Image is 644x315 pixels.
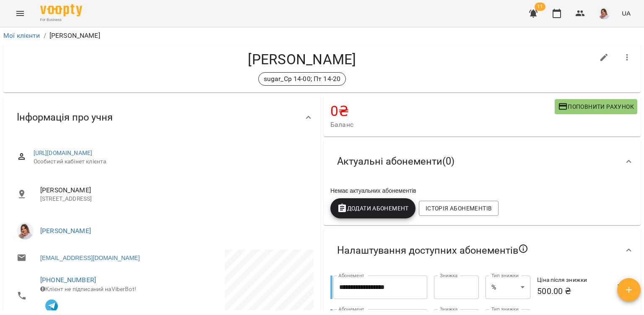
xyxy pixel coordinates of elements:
button: UA [618,5,634,21]
span: Історія абонементів [426,203,492,213]
img: Мартинець Оксана Геннадіївна [17,223,34,239]
h6: Ціна після знижки [537,276,608,285]
svg: Якщо не обрано жодного, клієнт зможе побачити всі публічні абонементи [518,244,528,254]
span: UA [622,9,631,18]
span: 11 [535,3,545,11]
div: Немає актуальних абонементів [329,185,636,197]
div: % [486,276,530,299]
a: [EMAIL_ADDRESS][DOMAIN_NAME] [40,254,140,262]
span: Інформація про учня [17,111,113,124]
img: Telegram [45,299,58,312]
img: Voopty Logo [40,4,82,16]
a: [PERSON_NAME] [40,227,91,235]
a: Мої клієнти [3,31,40,39]
div: sugar_Ср 14-00; Пт 14-20 [258,72,346,86]
h6: 500.00 ₴ [537,285,608,298]
p: [STREET_ADDRESS] [40,195,307,203]
li: / [44,31,46,41]
span: Додати Абонемент [337,203,409,213]
a: [URL][DOMAIN_NAME] [34,150,93,156]
span: Особистий кабінет клієнта [34,157,307,166]
span: Актуальні абонементи ( 0 ) [337,155,454,168]
div: Інформація про учня [3,96,320,139]
span: For Business [40,17,82,23]
span: Налаштування доступних абонементів [337,244,528,257]
span: [PERSON_NAME] [40,185,307,195]
img: d332a1c3318355be326c790ed3ba89f4.jpg [598,8,610,19]
p: sugar_Ср 14-00; Пт 14-20 [264,74,341,84]
button: Історія абонементів [419,201,499,216]
button: Поповнити рахунок [555,99,637,114]
h4: 0 ₴ [330,102,555,120]
h4: [PERSON_NAME] [10,51,594,68]
span: Поповнити рахунок [558,102,634,112]
button: Menu [10,3,30,24]
nav: breadcrumb [3,31,641,41]
span: Клієнт не підписаний на ViberBot! [40,286,136,292]
span: Баланс [330,120,555,130]
p: [PERSON_NAME] [49,31,100,41]
button: Додати Абонемент [330,198,415,218]
div: Актуальні абонементи(0) [324,140,641,183]
a: [PHONE_NUMBER] [40,276,96,284]
div: Налаштування доступних абонементів [324,228,641,272]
